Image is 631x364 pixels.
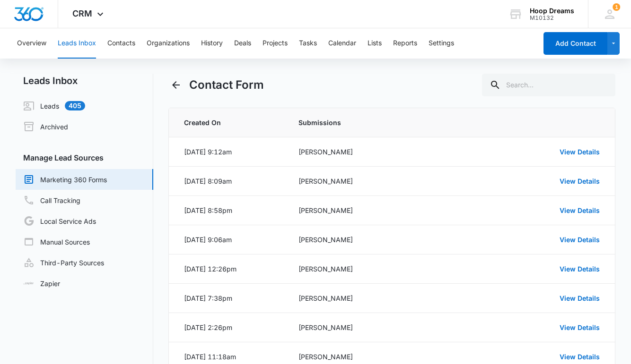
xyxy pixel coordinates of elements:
[58,28,96,59] button: Leads Inbox
[298,322,451,332] div: [PERSON_NAME]
[23,195,80,206] a: Call Tracking
[184,176,232,186] div: [DATE] 8:09am
[23,100,85,111] a: Leads405
[298,264,451,274] div: [PERSON_NAME]
[17,28,46,59] button: Overview
[23,174,107,185] a: Marketing 360 Forms
[184,264,237,274] div: [DATE] 12:26pm
[560,353,600,361] a: View Details
[482,74,615,96] input: Search...
[147,28,190,59] button: Organizations
[184,205,232,215] div: [DATE] 8:58pm
[298,176,451,186] div: [PERSON_NAME]
[23,215,96,227] a: Local Service Ads
[189,76,264,93] h1: Contact Form
[184,147,232,157] div: [DATE] 9:12am
[560,206,600,214] a: View Details
[530,15,574,21] div: account id
[16,74,153,88] h2: Leads Inbox
[23,236,90,247] a: Manual Sources
[560,236,600,244] a: View Details
[613,3,620,11] div: notifications count
[298,147,451,157] div: [PERSON_NAME]
[234,28,251,59] button: Deals
[23,121,68,132] a: Archived
[298,293,451,303] div: [PERSON_NAME]
[368,28,382,59] button: Lists
[184,235,232,245] div: [DATE] 9:06am
[560,177,600,185] a: View Details
[560,265,600,273] a: View Details
[560,148,600,156] a: View Details
[23,279,60,288] a: Zapier
[298,235,451,245] div: [PERSON_NAME]
[560,323,600,331] a: View Details
[184,293,232,303] div: [DATE] 7:38pm
[201,28,223,59] button: History
[23,257,104,268] a: Third-Party Sources
[298,205,451,215] div: [PERSON_NAME]
[613,3,620,11] span: 1
[530,7,574,15] div: account name
[184,352,236,362] div: [DATE] 11:18am
[560,294,600,302] a: View Details
[184,118,276,127] span: Created On
[543,32,607,55] button: Add Contact
[107,28,135,59] button: Contacts
[168,77,184,93] button: Back
[72,8,92,18] span: CRM
[429,28,454,59] button: Settings
[184,322,232,332] div: [DATE] 2:26pm
[299,28,317,59] button: Tasks
[393,28,417,59] button: Reports
[298,352,451,362] div: [PERSON_NAME]
[298,118,451,127] span: Submissions
[263,28,288,59] button: Projects
[328,28,356,59] button: Calendar
[16,152,153,163] h3: Manage Lead Sources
